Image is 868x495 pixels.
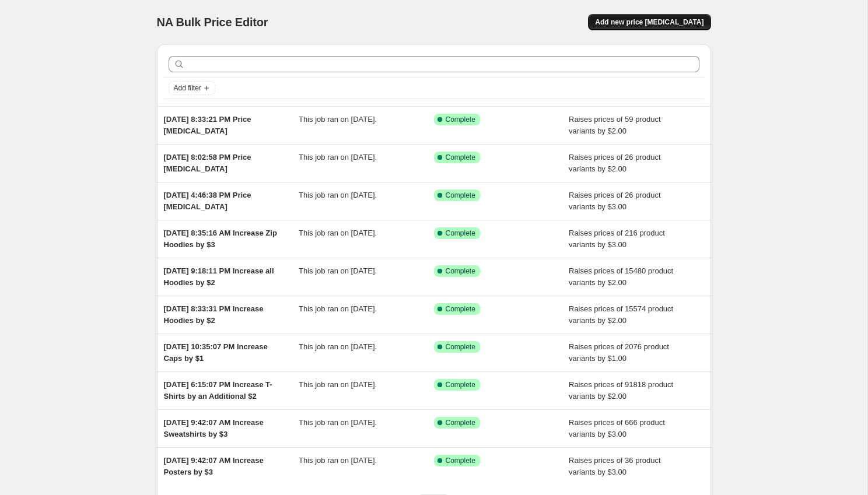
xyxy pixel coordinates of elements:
[299,418,377,427] span: This job ran on [DATE].
[299,342,377,351] span: This job ran on [DATE].
[569,342,669,363] span: Raises prices of 2076 product variants by $1.00
[446,229,475,238] span: Complete
[299,153,377,162] span: This job ran on [DATE].
[157,16,268,29] span: NA Bulk Price Editor
[446,418,475,427] span: Complete
[174,83,201,93] span: Add filter
[569,304,673,325] span: Raises prices of 15574 product variants by $2.00
[164,418,264,438] span: [DATE] 9:42:07 AM Increase Sweatshirts by $3
[164,456,264,476] span: [DATE] 9:42:07 AM Increase Posters by $3
[164,380,272,401] span: [DATE] 6:15:07 PM Increase T-Shirts by an Additional $2
[446,191,475,200] span: Complete
[595,17,703,27] span: Add new price [MEDICAL_DATA]
[164,229,277,249] span: [DATE] 8:35:16 AM Increase Zip Hoodies by $3
[299,380,377,389] span: This job ran on [DATE].
[164,115,251,135] span: [DATE] 8:33:21 PM Price [MEDICAL_DATA]
[299,304,377,313] span: This job ran on [DATE].
[299,115,377,124] span: This job ran on [DATE].
[569,115,661,135] span: Raises prices of 59 product variants by $2.00
[588,14,710,30] button: Add new price [MEDICAL_DATA]
[569,380,673,401] span: Raises prices of 91818 product variants by $2.00
[569,229,665,249] span: Raises prices of 216 product variants by $3.00
[569,266,673,287] span: Raises prices of 15480 product variants by $2.00
[164,342,268,363] span: [DATE] 10:35:07 PM Increase Caps by $1
[164,153,251,173] span: [DATE] 8:02:58 PM Price [MEDICAL_DATA]
[446,456,475,465] span: Complete
[446,153,475,162] span: Complete
[446,304,475,314] span: Complete
[569,456,661,476] span: Raises prices of 36 product variants by $3.00
[299,229,377,237] span: This job ran on [DATE].
[169,81,215,95] button: Add filter
[299,266,377,275] span: This job ran on [DATE].
[446,342,475,352] span: Complete
[299,191,377,199] span: This job ran on [DATE].
[569,153,661,173] span: Raises prices of 26 product variants by $2.00
[569,418,665,438] span: Raises prices of 666 product variants by $3.00
[299,456,377,465] span: This job ran on [DATE].
[164,266,274,287] span: [DATE] 9:18:11 PM Increase all Hoodies by $2
[446,115,475,124] span: Complete
[164,191,251,211] span: [DATE] 4:46:38 PM Price [MEDICAL_DATA]
[569,191,661,211] span: Raises prices of 26 product variants by $3.00
[446,266,475,276] span: Complete
[164,304,264,325] span: [DATE] 8:33:31 PM Increase Hoodies by $2
[446,380,475,389] span: Complete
